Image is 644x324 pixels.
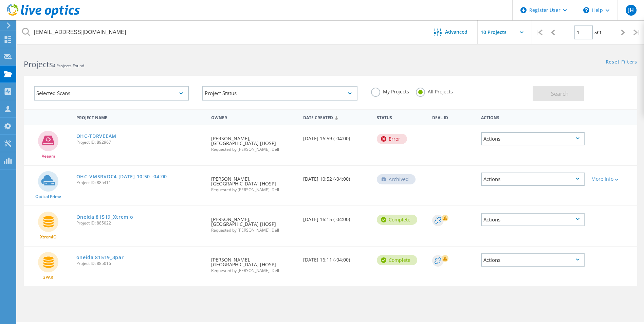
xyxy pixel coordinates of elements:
[73,111,208,123] div: Project Name
[583,7,589,13] svg: \n
[300,166,373,188] div: [DATE] 10:52 (-04:00)
[628,7,634,13] span: JH
[478,111,588,123] div: Actions
[300,247,373,269] div: [DATE] 16:11 (-04:00)
[606,59,637,65] a: Reset Filters
[481,253,585,267] div: Actions
[594,30,602,36] span: of 1
[591,177,634,181] div: More Info
[208,111,300,123] div: Owner
[416,88,453,94] label: All Projects
[630,20,644,44] div: |
[43,275,53,280] span: 3PAR
[429,111,478,123] div: Deal Id
[76,140,205,144] span: Project ID: 892967
[76,262,205,266] span: Project ID: 885016
[377,255,417,265] div: Complete
[377,174,416,184] div: Archived
[551,90,569,97] span: Search
[76,215,133,219] a: Oneida 81519_Xtremio
[35,195,61,199] span: Optical Prime
[300,125,373,148] div: [DATE] 16:59 (-04:00)
[373,111,429,123] div: Status
[481,173,585,186] div: Actions
[211,188,296,192] span: Requested by [PERSON_NAME], Dell
[34,86,189,101] div: Selected Scans
[532,20,546,44] div: |
[208,166,300,199] div: [PERSON_NAME], [GEOGRAPHIC_DATA] [HOSP]
[300,206,373,229] div: [DATE] 16:15 (-04:00)
[371,88,409,94] label: My Projects
[377,215,417,225] div: Complete
[7,14,80,19] a: Live Optics Dashboard
[24,59,53,70] b: Projects
[76,181,205,185] span: Project ID: 885411
[211,269,296,273] span: Requested by [PERSON_NAME], Dell
[76,255,124,260] a: oneida 81519_3par
[208,125,300,158] div: [PERSON_NAME], [GEOGRAPHIC_DATA] [HOSP]
[481,132,585,145] div: Actions
[53,63,84,69] span: 4 Projects Found
[76,174,167,179] a: OHC-VMSRVDC4 [DATE] 10:50 -04:00
[76,134,116,139] a: OHC-TDRVEEAM
[533,86,584,101] button: Search
[202,86,357,101] div: Project Status
[481,213,585,226] div: Actions
[377,134,407,144] div: Error
[211,147,296,151] span: Requested by [PERSON_NAME], Dell
[40,235,56,239] span: XtremIO
[42,154,55,158] span: Veeam
[211,228,296,232] span: Requested by [PERSON_NAME], Dell
[208,247,300,280] div: [PERSON_NAME], [GEOGRAPHIC_DATA] [HOSP]
[208,206,300,239] div: [PERSON_NAME], [GEOGRAPHIC_DATA] [HOSP]
[445,30,467,34] span: Advanced
[300,111,373,124] div: Date Created
[76,221,205,225] span: Project ID: 885022
[17,20,424,44] input: Search projects by name, owner, ID, company, etc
